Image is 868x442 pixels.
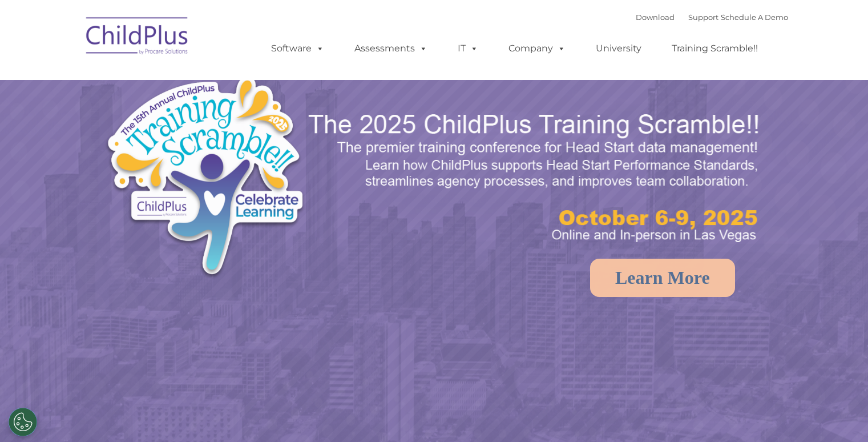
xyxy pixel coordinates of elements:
[497,37,577,60] a: Company
[80,9,195,66] img: ChildPlus by Procare Solutions
[343,37,439,60] a: Assessments
[446,37,490,60] a: IT
[9,408,37,436] button: Cookies Settings
[590,259,735,297] a: Learn More
[660,37,769,60] a: Training Scramble!!
[688,13,718,22] a: Support
[721,13,788,22] a: Schedule A Demo
[260,37,336,60] a: Software
[636,13,675,22] a: Download
[584,37,653,60] a: University
[636,13,788,22] font: |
